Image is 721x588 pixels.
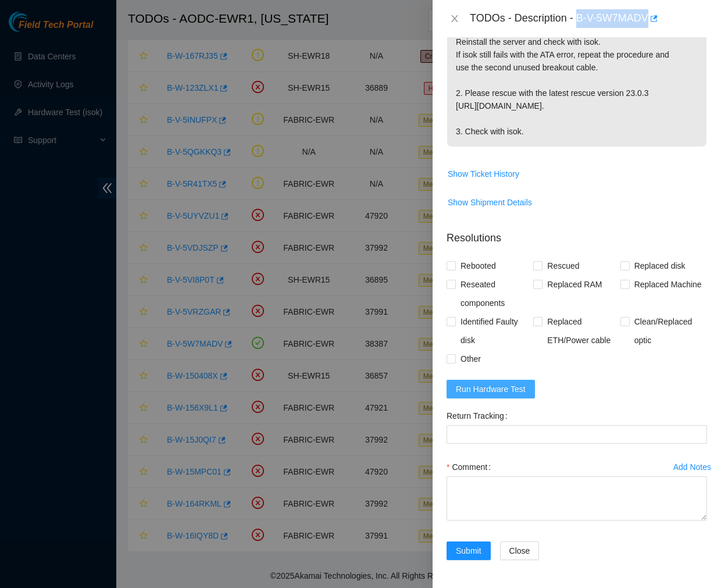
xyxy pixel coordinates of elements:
span: Replaced ETH/Power cable [542,312,620,350]
span: Other [456,350,486,368]
span: Reseated components [456,275,533,312]
button: Run Hardware Test [447,380,535,398]
button: Close [447,13,463,24]
button: Close [500,541,540,560]
div: TODOs - Description - B-V-5W7MADV [470,9,707,28]
span: close [450,14,459,23]
textarea: Comment [447,476,707,521]
span: Show Shipment Details [448,196,532,209]
p: Resolutions [447,221,707,246]
span: Replaced disk [630,256,690,275]
span: Run Hardware Test [456,383,526,395]
span: Rebooted [456,256,501,275]
input: Return Tracking [447,425,707,444]
span: Replaced Machine [630,275,706,294]
button: Show Ticket History [447,165,520,183]
span: Show Ticket History [448,168,519,180]
label: Return Tracking [447,407,512,425]
span: Replaced RAM [542,275,606,294]
label: Comment [447,458,495,476]
button: Submit [447,541,491,560]
button: Show Shipment Details [447,193,533,212]
span: Identified Faulty disk [456,312,533,350]
span: Close [509,544,530,557]
span: Submit [456,544,481,557]
div: Add Notes [673,463,711,471]
span: Rescued [542,256,584,275]
span: Clean/Replaced optic [630,312,707,350]
button: Add Notes [673,458,712,476]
